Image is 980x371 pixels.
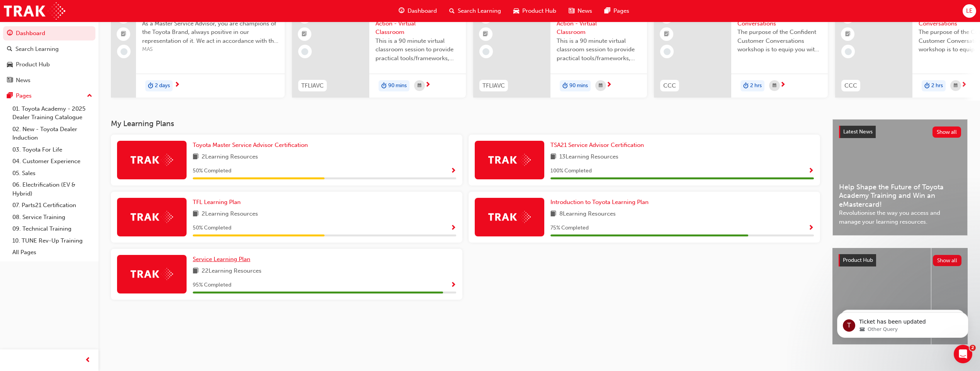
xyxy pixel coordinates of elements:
[605,6,610,16] span: pages-icon
[450,280,456,290] button: Show Progress
[488,154,531,166] img: Trak
[450,166,456,176] button: Show Progress
[954,345,972,363] iframe: Intercom live chat
[737,28,822,54] span: The purpose of the Confident Customer Conversations workshop is to equip you with tools to commun...
[3,25,95,89] button: DashboardSearch LearningProduct HubNews
[924,81,930,91] span: duration-icon
[839,209,961,226] span: Revolutionise the way you access and manage your learning resources.
[375,10,460,37] span: Toyota For Life In Action - Virtual Classroom
[301,48,308,55] span: learningRecordVerb_NONE-icon
[450,225,456,232] span: Show Progress
[142,45,279,54] span: MAS
[845,29,851,39] span: booktick-icon
[963,4,976,18] button: LE
[559,152,618,162] span: 13 Learning Resources
[193,142,308,148] span: Toyota Master Service Advisor Certification
[3,89,95,103] button: Pages
[550,141,647,150] a: TSA21 Service Advisor Certification
[839,183,961,209] span: Help Shape the Future of Toyota Academy Training and Win an eMastercard!
[663,81,676,90] span: CCC
[664,48,671,55] span: learningRecordVerb_NONE-icon
[450,282,456,289] span: Show Progress
[193,255,253,264] a: Service Learning Plan
[450,223,456,233] button: Show Progress
[131,154,173,166] img: Trak
[9,144,95,156] a: 03. Toyota For Life
[16,60,50,69] div: Product Hub
[843,257,873,263] span: Product Hub
[3,73,95,88] a: News
[9,167,95,179] a: 05. Sales
[569,6,574,16] span: news-icon
[550,199,649,206] span: Introduction to Toyota Learning Plan
[550,224,589,233] span: 75 % Completed
[121,29,126,39] span: booktick-icon
[773,81,776,91] span: calendar-icon
[302,29,307,39] span: booktick-icon
[845,48,852,55] span: learningRecordVerb_NONE-icon
[664,29,669,39] span: booktick-icon
[970,345,976,351] span: 2
[121,48,127,55] span: learningRecordVerb_NONE-icon
[825,296,980,350] iframe: Intercom notifications message
[193,198,244,207] a: TFL Learning Plan
[577,7,592,15] span: News
[193,256,250,263] span: Service Learning Plan
[174,82,180,89] span: next-icon
[131,211,173,223] img: Trak
[522,7,556,15] span: Product Hub
[7,46,12,53] span: search-icon
[399,6,404,16] span: guage-icon
[599,81,603,91] span: calendar-icon
[559,209,616,219] span: 8 Learning Resources
[839,254,961,266] a: Product HubShow all
[750,81,762,90] span: 2 hrs
[550,198,652,207] a: Introduction to Toyota Learning Plan
[375,37,460,63] span: This is a 90 minute virtual classroom session to provide practical tools/frameworks, behaviours a...
[550,167,592,175] span: 100 % Completed
[931,81,943,90] span: 2 hrs
[966,7,973,15] span: LE
[808,223,814,233] button: Show Progress
[550,209,556,219] span: book-icon
[449,6,455,16] span: search-icon
[7,93,13,99] span: pages-icon
[193,141,311,150] a: Toyota Master Service Advisor Certification
[381,81,387,91] span: duration-icon
[843,128,873,135] span: Latest News
[606,82,612,89] span: next-icon
[9,179,95,199] a: 06. Electrification (EV & Hybrid)
[408,7,437,15] span: Dashboard
[9,155,95,167] a: 04. Customer Experience
[482,48,489,55] span: learningRecordVerb_NONE-icon
[808,166,814,176] button: Show Progress
[202,152,258,162] span: 2 Learning Resources
[550,152,556,162] span: book-icon
[550,142,644,148] span: TSA21 Service Advisor Certification
[513,6,519,16] span: car-icon
[193,281,231,290] span: 95 % Completed
[961,82,967,89] span: next-icon
[142,19,279,46] span: As a Master Service Advisor, you are champions of the Toyota Brand, always positive in our repres...
[7,30,13,37] span: guage-icon
[193,167,231,175] span: 50 % Completed
[193,266,199,276] span: book-icon
[85,356,91,365] span: prev-icon
[933,255,962,266] button: Show all
[557,10,641,37] span: Toyota For Life In Action - Virtual Classroom
[808,168,814,175] span: Show Progress
[7,77,13,84] span: news-icon
[193,209,199,219] span: book-icon
[9,103,95,123] a: 01. Toyota Academy - 2025 Dealer Training Catalogue
[780,82,786,89] span: next-icon
[507,3,562,19] a: car-iconProduct Hub
[7,61,13,68] span: car-icon
[9,246,95,258] a: All Pages
[3,42,95,56] a: Search Learning
[193,199,241,206] span: TFL Learning Plan
[193,152,199,162] span: book-icon
[482,81,505,90] span: TFLIAVC
[418,81,421,91] span: calendar-icon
